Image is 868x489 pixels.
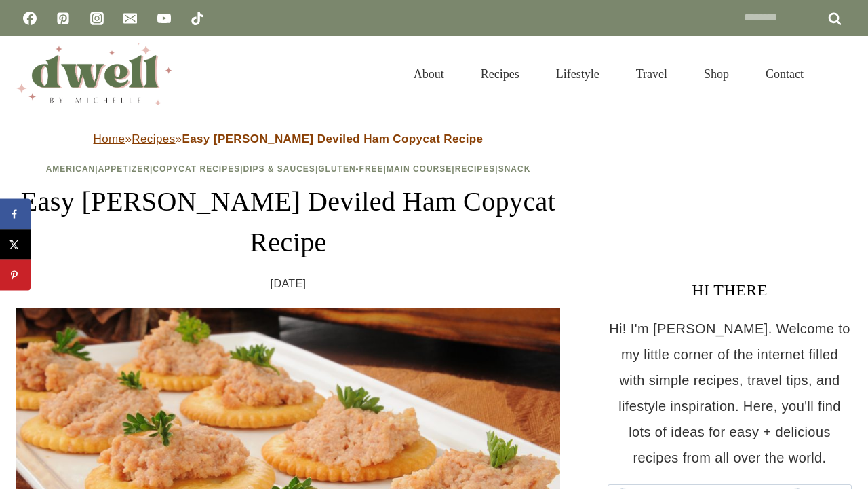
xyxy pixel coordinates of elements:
a: Facebook [16,5,43,32]
a: American [46,164,96,174]
a: Lifestyle [538,50,618,98]
a: Gluten-Free [318,164,383,174]
time: [DATE] [271,274,307,294]
a: Email [117,5,144,32]
nav: Primary Navigation [395,50,822,98]
a: Travel [618,50,686,98]
a: Appetizer [98,164,150,174]
h3: HI THERE [608,278,852,302]
img: DWELL by michelle [16,43,172,105]
a: Home [94,132,125,145]
a: Main Course [387,164,452,174]
button: View Search Form [829,62,852,86]
p: Hi! I'm [PERSON_NAME]. Welcome to my little corner of the internet filled with simple recipes, tr... [608,316,852,471]
a: Recipes [455,164,496,174]
a: Recipes [132,132,175,145]
a: Copycat Recipes [153,164,240,174]
a: Recipes [462,50,538,98]
a: TikTok [184,5,211,32]
a: Shop [686,50,747,98]
span: » » [94,132,484,145]
a: About [395,50,462,98]
a: Dips & Sauces [243,164,315,174]
a: Contact [747,50,822,98]
a: Snack [498,164,531,174]
span: | | | | | | | [46,164,531,174]
a: Instagram [83,5,111,32]
strong: Easy [PERSON_NAME] Deviled Ham Copycat Recipe [182,132,483,145]
a: YouTube [151,5,178,32]
h1: Easy [PERSON_NAME] Deviled Ham Copycat Recipe [16,181,560,263]
a: Pinterest [50,5,77,32]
